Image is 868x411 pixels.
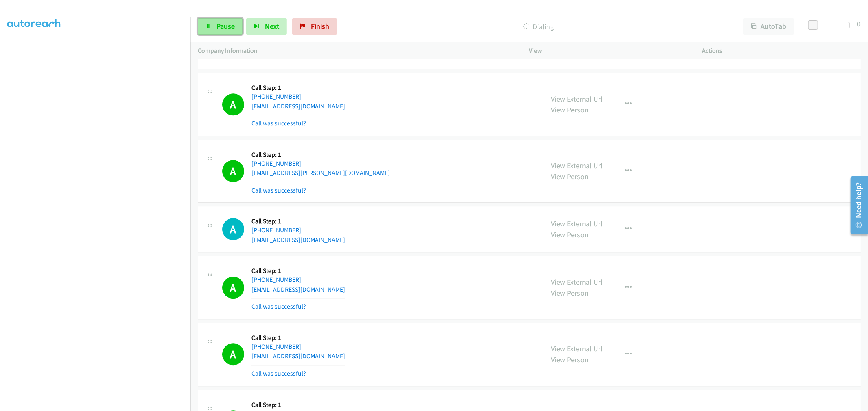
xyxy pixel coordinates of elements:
[222,343,244,365] h1: A
[529,46,688,56] p: View
[251,401,345,409] h5: Call Step: 1
[251,303,306,310] a: Call was successful?
[251,160,301,167] a: [PHONE_NUMBER]
[246,18,287,35] button: Next
[845,173,868,238] iframe: Resource Center
[311,22,329,31] span: Finish
[292,18,337,35] a: Finish
[251,151,390,159] h5: Call Step: 1
[551,288,589,298] a: View Person
[198,18,243,35] a: Pause
[265,22,279,31] span: Next
[551,105,589,115] a: View Person
[251,286,345,293] a: [EMAIL_ADDRESS][DOMAIN_NAME]
[251,352,345,360] a: [EMAIL_ADDRESS][DOMAIN_NAME]
[7,24,190,410] iframe: To enrich screen reader interactions, please activate Accessibility in Grammarly extension settings
[251,370,306,377] a: Call was successful?
[551,161,603,170] a: View External Url
[222,93,244,115] h1: A
[251,53,306,61] a: Call was successful?
[251,226,301,234] a: [PHONE_NUMBER]
[857,18,861,29] div: 0
[551,172,589,181] a: View Person
[251,343,301,350] a: [PHONE_NUMBER]
[251,84,345,92] h5: Call Step: 1
[251,93,301,100] a: [PHONE_NUMBER]
[251,102,345,110] a: [EMAIL_ADDRESS][DOMAIN_NAME]
[216,22,235,31] span: Pause
[251,217,345,225] h5: Call Step: 1
[551,355,589,364] a: View Person
[222,218,244,240] h1: A
[251,236,345,244] a: [EMAIL_ADDRESS][DOMAIN_NAME]
[222,160,244,182] h1: A
[251,276,301,283] a: [PHONE_NUMBER]
[551,94,603,104] a: View External Url
[702,46,861,56] p: Actions
[743,18,794,35] button: AutoTab
[251,334,345,342] h5: Call Step: 1
[551,277,603,287] a: View External Url
[551,219,603,228] a: View External Url
[551,230,589,239] a: View Person
[551,344,603,353] a: View External Url
[348,21,729,32] p: Dialing
[251,267,345,275] h5: Call Step: 1
[251,119,306,127] a: Call was successful?
[251,186,306,194] a: Call was successful?
[222,277,244,299] h1: A
[251,169,390,177] a: [EMAIL_ADDRESS][PERSON_NAME][DOMAIN_NAME]
[812,22,850,28] div: Delay between calls (in seconds)
[198,46,515,56] p: Company Information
